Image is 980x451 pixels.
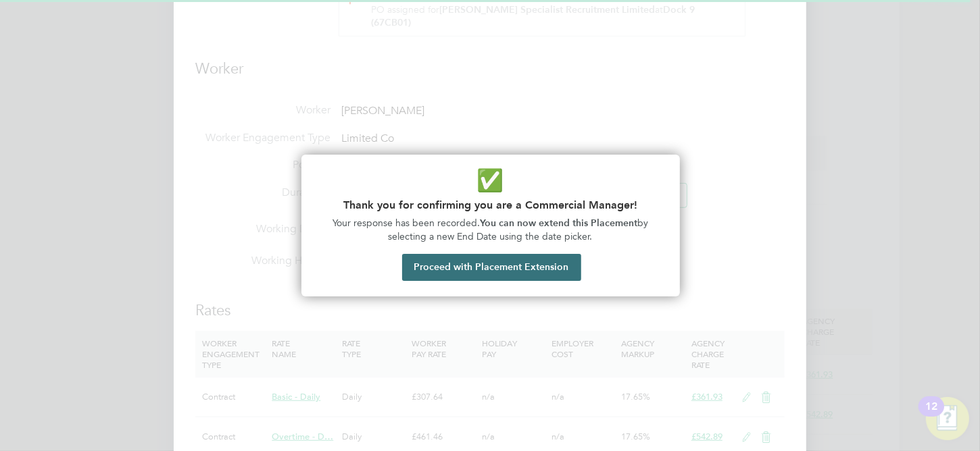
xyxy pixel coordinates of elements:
button: Proceed with Placement Extension [402,254,581,281]
span: by selecting a new End Date using the date picker. [388,217,651,242]
span: Your response has been recorded. [333,217,480,229]
strong: You can now extend this Placement [480,217,637,229]
div: Commercial Manager Confirmation [301,155,680,296]
p: ✅ [318,165,664,196]
h2: Thank you for confirming you are a Commercial Manager! [318,198,664,211]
